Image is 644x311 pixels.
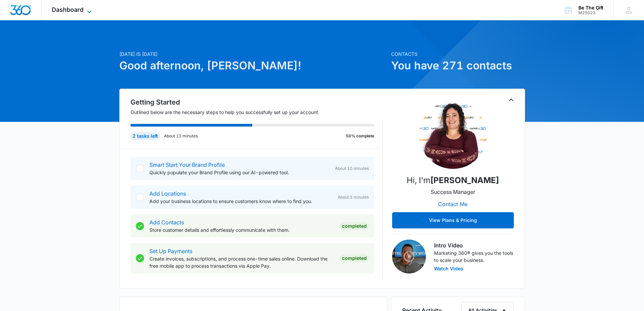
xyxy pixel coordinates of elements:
[149,198,332,205] p: Add your business locations to ensure customers know where to find you.
[578,10,603,15] div: account id
[130,132,160,140] div: 2 tasks left
[149,226,335,234] p: Store customer details and effortlessly communicate with them.
[119,50,387,58] p: [DATE] is [DATE]
[392,212,514,228] button: View Plans & Pricing
[149,248,192,254] a: Set Up Payments
[149,190,186,197] a: Add Locations
[338,194,369,200] span: About 3 minutes
[407,174,499,186] p: Hi, I'm
[431,188,475,196] p: Success Manager
[431,196,474,212] button: Contact Me
[149,255,335,269] p: Create invoices, subscriptions, and process one-time sales online. Download the free mobile app t...
[335,165,369,172] span: About 10 minutes
[340,222,369,230] div: Completed
[119,58,387,74] h1: Good afternoon, [PERSON_NAME]!
[391,58,525,74] h1: You have 271 contacts
[434,241,514,249] h3: Intro Video
[578,5,603,10] div: account name
[434,249,514,264] p: Marketing 360® gives you the tools to scale your business.
[391,50,525,58] p: Contacts
[130,97,383,107] h2: Getting Started
[149,169,330,176] p: Quickly populate your Brand Profile using our AI-powered tool.
[434,266,463,271] button: Watch Video
[164,133,198,139] p: About 13 minutes
[52,6,84,13] span: Dashboard
[392,240,426,273] img: Intro Video
[340,254,369,262] div: Completed
[507,96,515,104] button: Toggle Collapse
[130,109,383,116] p: Outlined below are the necessary steps to help you successfully set up your account.
[419,101,487,169] img: Farra Lanzer
[149,161,225,168] a: Smart Start Your Brand Profile
[149,219,184,226] a: Add Contacts
[430,175,499,185] strong: [PERSON_NAME]
[346,133,374,139] p: 50% complete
